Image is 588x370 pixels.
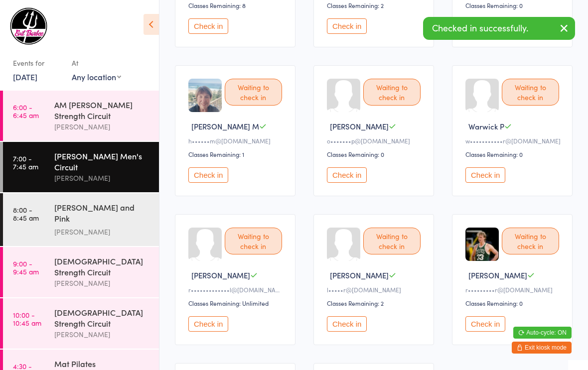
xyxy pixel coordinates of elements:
[13,206,39,222] time: 8:00 - 8:45 am
[512,342,572,354] button: Exit kiosk mode
[327,299,424,307] div: Classes Remaining: 2
[465,167,505,183] button: Check in
[327,285,424,294] div: l•••••r@[DOMAIN_NAME]
[54,99,150,121] div: AM [PERSON_NAME] Strength Circuit
[327,316,367,332] button: Check in
[54,202,150,226] div: [PERSON_NAME] and Pink [DEMOGRAPHIC_DATA]
[3,142,159,192] a: 7:00 -7:45 am[PERSON_NAME] Men's Circuit[PERSON_NAME]
[54,329,150,340] div: [PERSON_NAME]
[188,150,285,158] div: Classes Remaining: 1
[465,228,499,261] img: image1653452039.png
[54,226,150,238] div: [PERSON_NAME]
[465,285,562,294] div: r•••••••••r@[DOMAIN_NAME]
[188,79,222,112] img: image1653554365.png
[13,103,39,119] time: 6:00 - 6:45 am
[225,228,282,254] div: Waiting to check in
[502,228,559,254] div: Waiting to check in
[188,299,285,307] div: Classes Remaining: Unlimited
[54,121,150,132] div: [PERSON_NAME]
[54,172,150,184] div: [PERSON_NAME]
[188,18,228,34] button: Check in
[188,285,285,294] div: r•••••••••••••l@[DOMAIN_NAME]
[188,1,285,9] div: Classes Remaining: 8
[191,121,259,131] span: [PERSON_NAME] M
[465,150,562,158] div: Classes Remaining: 0
[3,298,159,349] a: 10:00 -10:45 am[DEMOGRAPHIC_DATA] Strength Circuit[PERSON_NAME]
[54,150,150,172] div: [PERSON_NAME] Men's Circuit
[13,154,38,170] time: 7:00 - 7:45 am
[327,167,367,183] button: Check in
[13,311,41,327] time: 10:00 - 10:45 am
[13,259,39,275] time: 9:00 - 9:45 am
[3,193,159,246] a: 8:00 -8:45 am[PERSON_NAME] and Pink [DEMOGRAPHIC_DATA][PERSON_NAME]
[225,79,282,106] div: Waiting to check in
[3,91,159,141] a: 6:00 -6:45 amAM [PERSON_NAME] Strength Circuit[PERSON_NAME]
[330,270,389,280] span: [PERSON_NAME]
[327,150,424,158] div: Classes Remaining: 0
[363,228,421,254] div: Waiting to check in
[502,79,559,106] div: Waiting to check in
[468,121,504,131] span: Warwick P
[513,327,572,339] button: Auto-cycle: ON
[191,270,250,280] span: [PERSON_NAME]
[54,307,150,329] div: [DEMOGRAPHIC_DATA] Strength Circuit
[363,79,421,106] div: Waiting to check in
[327,1,424,9] div: Classes Remaining: 2
[327,18,367,34] button: Check in
[468,270,527,280] span: [PERSON_NAME]
[330,121,389,131] span: [PERSON_NAME]
[423,17,575,40] div: Checked in successfully.
[465,299,562,307] div: Classes Remaining: 0
[188,316,228,332] button: Check in
[54,277,150,289] div: [PERSON_NAME]
[54,358,150,369] div: Mat Pilates
[72,71,121,82] div: Any location
[54,255,150,277] div: [DEMOGRAPHIC_DATA] Strength Circuit
[13,71,37,82] a: [DATE]
[465,136,562,145] div: w•••••••••••r@[DOMAIN_NAME]
[465,316,505,332] button: Check in
[327,136,424,145] div: o•••••••p@[DOMAIN_NAME]
[13,55,62,71] div: Events for
[188,167,228,183] button: Check in
[465,1,562,9] div: Classes Remaining: 0
[188,136,285,145] div: h••••••m@[DOMAIN_NAME]
[3,247,159,297] a: 9:00 -9:45 am[DEMOGRAPHIC_DATA] Strength Circuit[PERSON_NAME]
[10,7,47,45] img: Evil Barbee Personal Training
[72,55,121,71] div: At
